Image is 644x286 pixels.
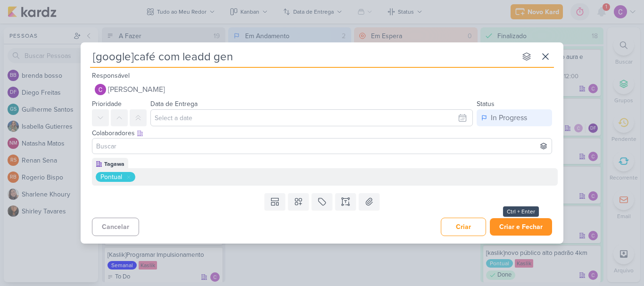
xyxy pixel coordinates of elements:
img: Carlos Lima [95,84,106,95]
label: Data de Entrega [150,100,198,108]
div: Ctrl + Enter [503,206,539,217]
input: Select a date [150,109,473,126]
button: Criar [441,218,486,236]
input: Kard Sem Título [90,48,516,65]
span: [PERSON_NAME] [108,84,165,95]
label: Responsável [92,72,130,80]
input: Buscar [94,140,550,152]
div: In Progress [491,112,527,123]
label: Prioridade [92,100,122,108]
button: Criar e Fechar [490,218,552,236]
label: Status [477,100,495,108]
button: In Progress [477,109,552,126]
div: Tagawa [104,160,124,168]
button: [PERSON_NAME] [92,81,552,98]
div: Pontual [100,172,122,182]
div: Colaboradores [92,128,552,138]
button: Cancelar [92,218,139,236]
